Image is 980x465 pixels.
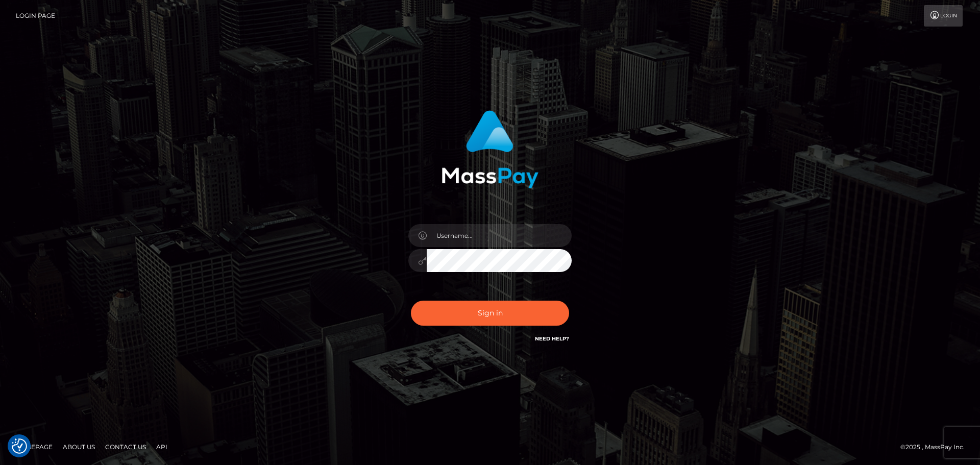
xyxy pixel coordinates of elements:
[152,439,171,455] a: API
[11,439,57,455] a: Homepage
[442,110,538,188] img: MassPay Login
[924,5,963,27] a: Login
[101,439,150,455] a: Contact Us
[12,438,27,454] button: Consent Preferences
[59,439,99,455] a: About Us
[16,5,55,27] a: Login Page
[411,301,569,326] button: Sign in
[12,438,27,454] img: Revisit consent button
[900,442,972,453] div: © 2025 , MassPay Inc.
[427,224,572,247] input: Username...
[535,335,569,342] a: Need Help?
